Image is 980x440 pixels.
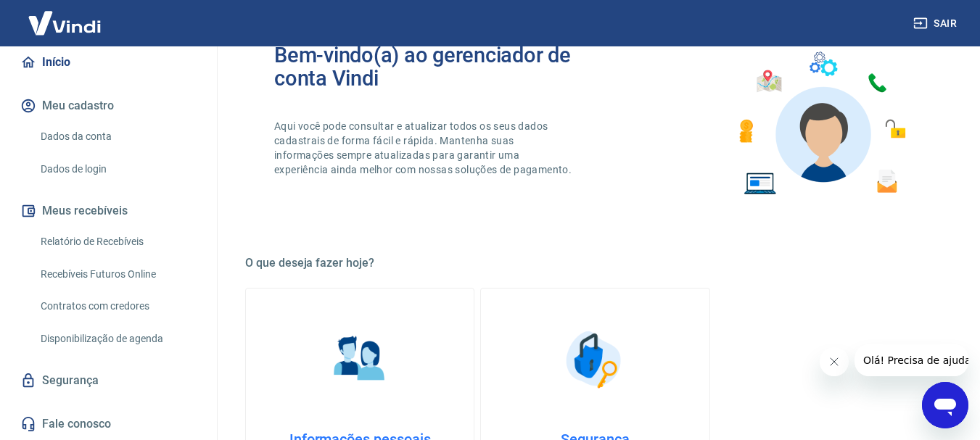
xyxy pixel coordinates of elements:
[35,324,199,354] a: Disponibilização de agenda
[855,344,968,376] iframe: Mensagem da empresa
[17,46,199,78] a: Início
[17,1,112,45] img: Vindi
[9,10,122,22] span: Olá! Precisa de ajuda?
[17,408,199,440] a: Fale conosco
[245,256,945,270] h5: O que deseja fazer hoje?
[726,43,916,204] img: Imagem de um avatar masculino com diversos icones exemplificando as funcionalidades do gerenciado...
[922,382,968,428] iframe: Botão para abrir a janela de mensagens
[35,154,199,184] a: Dados de login
[17,365,199,397] a: Segurança
[559,323,631,396] img: Segurança
[274,43,596,90] h2: Bem-vindo(a) ao gerenciador de conta Vindi
[35,260,199,289] a: Recebíveis Futuros Online
[17,90,199,122] button: Meu cadastro
[35,227,199,257] a: Relatório de Recebíveis
[17,195,199,227] button: Meus recebíveis
[35,291,199,321] a: Contratos com credores
[820,347,849,376] iframe: Fechar mensagem
[35,122,199,151] a: Dados da conta
[274,119,575,177] p: Aqui você pode consultar e atualizar todos os seus dados cadastrais de forma fácil e rápida. Mant...
[324,323,396,396] img: Informações pessoais
[910,10,963,37] button: Sair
